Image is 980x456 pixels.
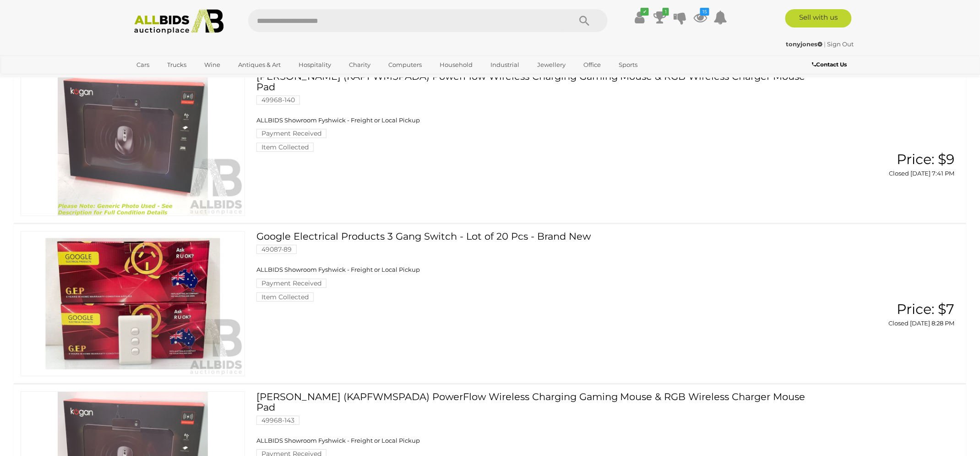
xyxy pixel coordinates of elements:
a: Computers [382,57,428,72]
a: tonyjones [786,40,824,48]
span: Price: $7 [897,301,955,318]
a: [PERSON_NAME] (KAPFWMSPADA) PowerFlow Wireless Charging Gaming Mouse & RGB Wireless Charger Mouse... [263,71,800,152]
a: [GEOGRAPHIC_DATA] [131,72,207,88]
b: Contact Us [812,61,847,68]
a: Jewellery [531,57,572,72]
a: Google Electrical Products 3 Gang Switch - Lot of 20 Pcs - Brand New 49087-89 ALLBIDS Showroom Fy... [263,231,800,302]
span: Price: $9 [897,151,955,168]
a: Sell with us [785,9,852,27]
a: Trucks [161,57,192,72]
a: Household [434,57,479,72]
a: Cars [131,57,155,72]
a: Charity [343,57,376,72]
span: | [824,40,826,48]
a: Hospitality [293,57,337,72]
a: Wine [198,57,226,72]
img: Allbids.com.au [129,9,229,34]
a: ✔ [633,9,647,26]
a: Price: $9 Closed [DATE] 7:41 PM [814,152,957,178]
a: Price: $7 Closed [DATE] 8:28 PM [814,302,957,328]
strong: tonyjones [786,40,823,48]
a: Contact Us [812,60,849,70]
a: Sign Out [828,40,854,48]
a: Antiques & Art [232,57,287,72]
a: 1 [653,9,667,26]
a: Office [577,57,607,72]
i: 15 [700,8,709,16]
a: 15 [693,9,707,26]
i: 1 [663,8,669,16]
button: Search [562,9,608,32]
i: ✔ [641,8,649,16]
a: Sports [613,57,643,72]
a: Industrial [485,57,525,72]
